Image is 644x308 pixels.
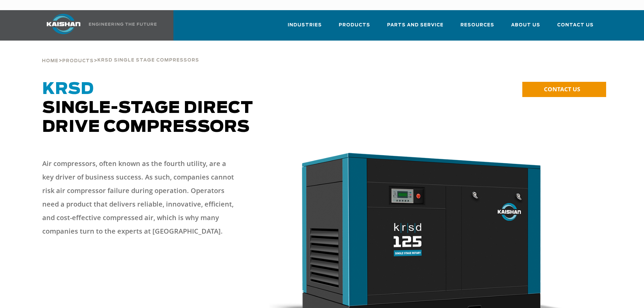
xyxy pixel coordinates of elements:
img: kaishan logo [38,14,89,34]
div: > > [42,41,199,66]
span: krsd single stage compressors [97,58,199,63]
a: About Us [511,16,540,39]
span: Parts and Service [387,21,444,29]
span: Resources [460,21,494,29]
span: CONTACT US [544,85,580,93]
span: Home [42,59,58,63]
p: Air compressors, often known as the fourth utility, are a key driver of business success. As such... [42,157,238,238]
span: About Us [511,21,540,29]
a: Home [42,57,58,64]
a: Resources [460,16,494,39]
a: Industries [288,16,322,39]
a: Products [339,16,370,39]
span: Products [62,59,94,63]
span: Industries [288,21,322,29]
span: Single-Stage Direct Drive Compressors [42,81,253,135]
a: CONTACT US [522,82,606,97]
a: Kaishan USA [38,10,158,41]
span: Contact Us [557,21,594,29]
a: Products [62,57,94,64]
a: Parts and Service [387,16,444,39]
span: KRSD [42,81,94,97]
span: Products [339,21,370,29]
img: Engineering the future [89,23,157,26]
a: Contact Us [557,16,594,39]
